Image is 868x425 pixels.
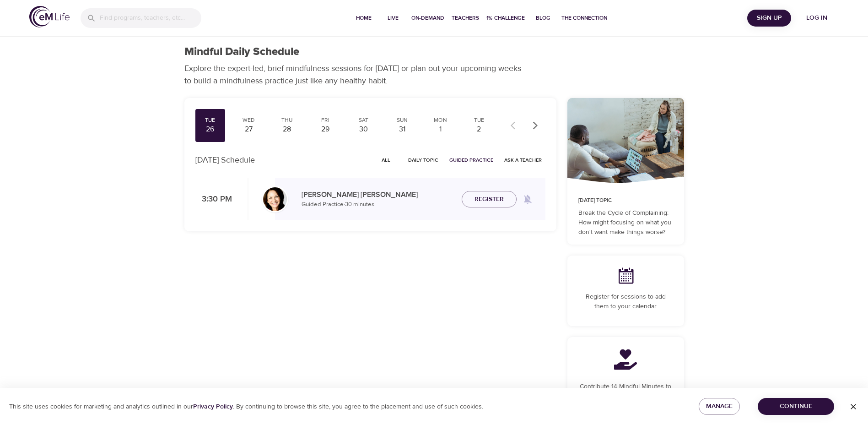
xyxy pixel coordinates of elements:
p: 3:30 PM [195,193,232,206]
button: Continue [758,398,834,415]
p: Contribute 14 Mindful Minutes to a charity by joining a community and completing this program. [578,382,673,411]
div: 29 [314,124,337,135]
button: Daily Topic [404,153,442,167]
span: The Connection [561,13,607,23]
span: On-Demand [411,13,444,23]
div: Thu [275,116,298,124]
div: Sat [352,116,375,124]
div: Tue [199,116,222,124]
span: Manage [706,401,733,412]
img: Laurie_Weisman-min.jpg [263,187,287,211]
span: Log in [798,12,835,24]
div: 26 [199,124,222,135]
span: Blog [532,13,554,23]
button: Register [462,191,517,208]
button: Sign Up [747,10,791,27]
p: Register for sessions to add them to your calendar [578,292,673,311]
div: Fri [314,116,337,124]
div: Tue [468,116,491,124]
div: 2 [468,124,491,135]
div: 1 [429,124,452,135]
span: Teachers [452,13,479,23]
span: Live [382,13,404,23]
div: 30 [352,124,375,135]
p: Explore the expert-led, brief mindfulness sessions for [DATE] or plan out your upcoming weeks to ... [184,62,528,87]
span: Remind me when a class goes live every Tuesday at 3:30 PM [517,188,539,210]
button: Ask a Teacher [501,153,545,167]
span: Sign Up [751,12,787,24]
p: Break the Cycle of Complaining: How might focusing on what you don't want make things worse? [578,208,673,237]
span: All [375,156,397,164]
div: Sun [391,116,414,124]
h1: Mindful Daily Schedule [184,45,299,59]
span: Ask a Teacher [504,156,542,164]
p: [DATE] Schedule [195,154,255,166]
span: Continue [765,401,827,412]
p: [DATE] Topic [578,196,673,205]
div: 27 [237,124,260,135]
p: Guided Practice · 30 minutes [302,200,454,209]
div: Mon [429,116,452,124]
input: Find programs, teachers, etc... [100,8,201,28]
div: 31 [391,124,414,135]
span: Register [474,194,504,205]
button: Manage [699,398,740,415]
span: Guided Practice [449,156,493,164]
button: All [372,153,401,167]
a: Privacy Policy [193,403,233,411]
img: logo [29,6,70,27]
button: Log in [795,10,839,27]
div: 28 [275,124,298,135]
p: [PERSON_NAME] [PERSON_NAME] [302,189,454,200]
button: Guided Practice [446,153,497,167]
span: 1% Challenge [486,13,525,23]
span: Daily Topic [408,156,438,164]
span: Home [353,13,375,23]
div: Wed [237,116,260,124]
